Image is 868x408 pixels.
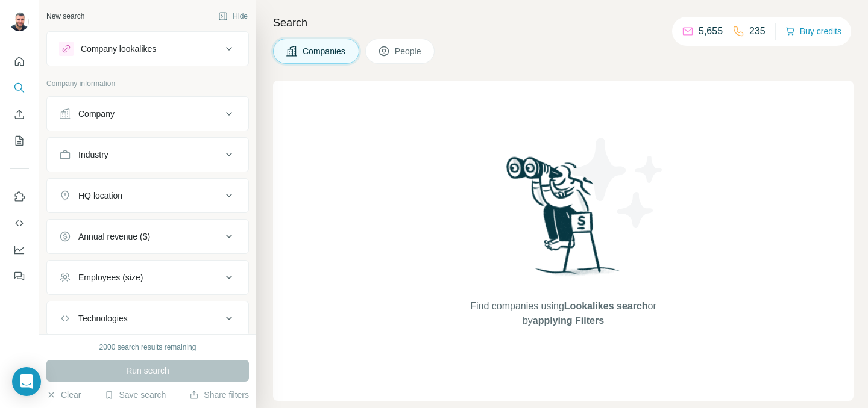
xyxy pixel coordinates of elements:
img: Surfe Illustration - Woman searching with binoculars [501,153,626,288]
span: Find companies using or by [467,299,659,328]
button: Hide [210,7,256,25]
div: Technologies [78,312,128,324]
button: Enrich CSV [10,104,29,125]
img: Avatar [10,12,29,31]
button: Save search [104,389,166,401]
button: Annual revenue ($) [47,222,248,251]
div: Industry [78,149,108,161]
button: Use Surfe API [10,212,29,234]
button: Industry [47,140,248,169]
div: HQ location [78,190,122,202]
button: Company [47,99,248,128]
button: HQ location [47,181,248,210]
button: Technologies [47,304,248,333]
button: My lists [10,130,29,152]
span: Companies [303,45,347,57]
span: Lookalikes search [564,301,648,311]
button: Dashboard [10,239,29,261]
div: Annual revenue ($) [78,230,150,243]
div: Company lookalikes [81,43,156,55]
div: Company [78,108,115,120]
span: People [395,45,423,57]
button: Company lookalikes [47,34,248,63]
p: 235 [749,24,766,39]
div: Open Intercom Messenger [12,367,41,396]
p: Company information [46,78,249,89]
button: Search [10,77,29,99]
button: Feedback [10,265,29,287]
p: 5,655 [699,24,723,39]
button: Share filters [189,389,249,401]
img: Surfe Illustration - Stars [564,129,672,237]
div: 2000 search results remaining [99,342,197,353]
button: Buy credits [785,23,841,40]
h4: Search [273,14,854,31]
button: Use Surfe on LinkedIn [10,186,29,208]
div: Employees (size) [78,271,143,283]
button: Employees (size) [47,263,248,292]
button: Clear [46,389,81,401]
span: applying Filters [533,315,604,326]
button: Quick start [10,51,29,72]
div: New search [46,11,84,22]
